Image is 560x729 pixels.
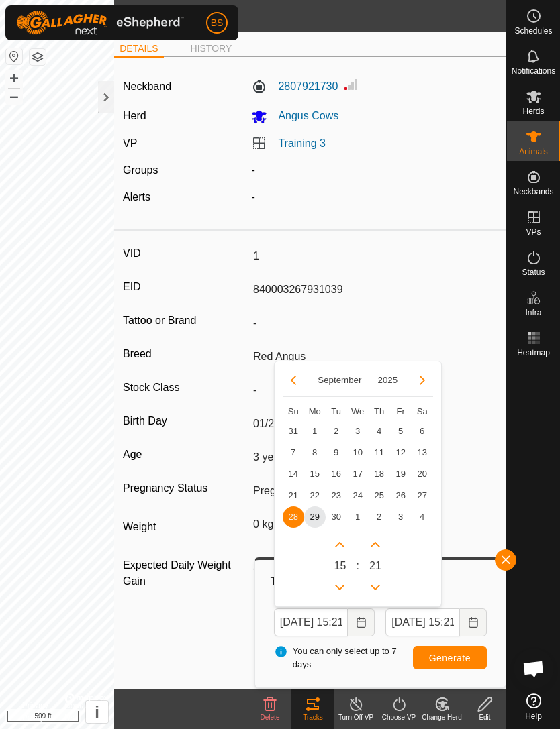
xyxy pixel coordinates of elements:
td: 17 [347,463,369,485]
div: Open chat [514,649,554,689]
span: 21 [369,558,381,574]
button: Choose Date [460,608,487,636]
td: 5 [390,420,412,442]
button: + [6,70,22,87]
td: 27 [412,485,433,506]
div: Tracks [291,712,334,722]
td: 26 [390,485,412,506]
button: Previous Month [283,370,304,391]
p-button: Next Minute [365,534,386,555]
h2: 1 [149,7,506,25]
li: HISTORY [185,42,238,56]
label: Tattoo or Brand [123,312,248,329]
button: Next Month [412,370,433,391]
td: 20 [412,463,433,485]
td: 3 [347,420,369,442]
button: Reset Map [6,48,22,64]
td: 4 [412,506,433,528]
span: Help [525,712,542,720]
label: Breed [123,345,248,363]
span: Th [374,406,384,416]
td: 13 [412,442,433,463]
span: Notifications [512,67,555,75]
span: Fr [397,406,405,416]
td: 14 [283,463,304,485]
div: - [246,189,503,205]
img: Gallagher Logo [16,11,184,35]
td: 7 [283,442,304,463]
label: Groups [123,164,158,176]
td: 11 [369,442,390,463]
span: Neckbands [513,188,553,196]
div: - [246,162,503,178]
div: Change Herd [420,712,463,722]
td: 24 [347,485,369,506]
p-button: Next Hour [329,534,351,555]
td: 2 [369,506,390,528]
span: Su [288,406,299,416]
label: VP [123,137,137,149]
span: You can only select up to 7 days [274,644,413,671]
label: Expected Daily Weight Gain [123,557,248,590]
td: 1 [304,420,326,442]
span: 15 [334,558,346,574]
p-button: Previous Hour [329,577,351,598]
label: Birth Day [123,412,248,430]
td: 31 [283,420,304,442]
td: 1 [347,506,369,528]
span: Infra [525,309,541,317]
td: 23 [326,485,347,506]
span: 9 [326,442,347,463]
span: i [95,703,99,721]
span: 22 [304,485,326,506]
span: Sa [417,406,428,416]
span: 3 [390,506,412,528]
td: 4 [369,420,390,442]
button: – [6,88,22,104]
span: BS [211,16,224,30]
div: Edit [463,712,506,722]
td: 2 [326,420,347,442]
a: Training 3 [278,137,326,149]
span: 18 [369,463,390,485]
td: 10 [347,442,369,463]
a: Help [507,688,560,726]
td: 6 [412,420,433,442]
span: We [351,406,364,416]
td: 19 [390,463,412,485]
button: Choose Year [372,372,403,388]
img: Signal strength [343,76,359,93]
td: 30 [326,506,347,528]
button: Choose Month [312,372,367,388]
td: 16 [326,463,347,485]
td: 21 [283,485,304,506]
span: Angus Cows [267,110,338,121]
td: 28 [283,506,304,528]
button: i [86,701,108,723]
label: Neckband [123,78,171,95]
span: Herds [522,107,544,115]
span: : [356,558,359,574]
span: 29 [304,506,326,528]
label: EID [123,278,248,296]
td: 12 [390,442,412,463]
span: 8 [304,442,326,463]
